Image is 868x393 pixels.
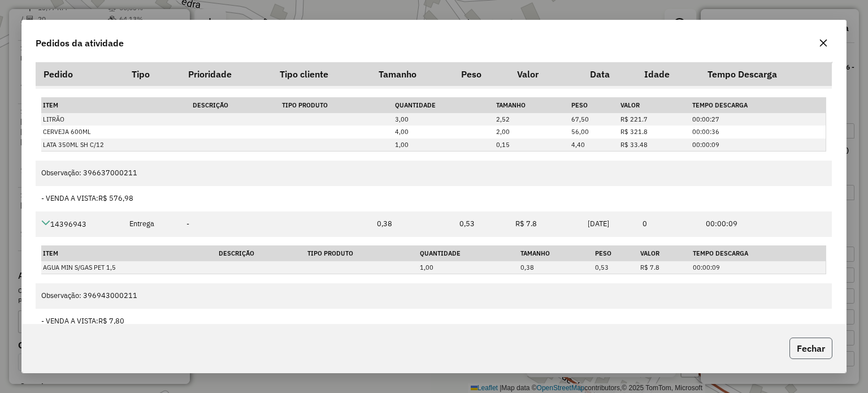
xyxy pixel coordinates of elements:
[41,316,826,326] div: - VENDA A VISTA:
[41,126,190,139] td: CERVEJA 600ML
[41,113,190,126] td: LITRÃO
[41,193,826,204] div: - VENDA A VISTA:
[691,98,826,113] th: Tempo Descarga
[272,62,371,86] th: Tipo cliente
[700,62,832,86] th: Tempo Descarga
[454,211,510,237] td: 0,53
[129,219,154,228] span: Entrega
[519,246,593,261] th: Tamanho
[691,126,826,139] td: 00:00:36
[36,36,124,50] span: Pedidos da atividade
[98,193,133,203] span: R$ 576,98
[371,211,453,237] td: 0,38
[191,98,280,113] th: Descrição
[582,211,637,237] td: [DATE]
[393,98,494,113] th: Quantidade
[637,62,700,86] th: Idade
[619,139,690,152] td: R$ 33.48
[393,113,494,126] td: 3,00
[510,62,582,86] th: Valor
[180,62,272,86] th: Prioridade
[180,211,272,237] td: -
[593,261,639,274] td: 0,53
[393,126,494,139] td: 4,00
[371,62,453,86] th: Tamanho
[582,62,637,86] th: Data
[570,113,619,126] td: 67,50
[494,139,570,152] td: 0,15
[418,261,519,274] td: 1,00
[98,316,124,326] span: R$ 7,80
[280,98,393,113] th: Tipo Produto
[570,98,619,113] th: Peso
[41,139,190,152] td: LATA 350ML SH C/12
[41,98,190,113] th: Item
[637,211,700,237] td: 0
[41,167,826,178] div: Observação: 396637000211
[570,139,619,152] td: 4,40
[494,113,570,126] td: 2,52
[36,62,124,86] th: Pedido
[700,211,832,237] td: 00:00:09
[41,290,826,301] div: Observação: 396943000211
[217,246,306,261] th: Descrição
[306,246,418,261] th: Tipo Produto
[691,139,826,152] td: 00:00:09
[36,211,124,237] td: 14396943
[510,211,582,237] td: R$ 7.8
[789,338,832,359] button: Fechar
[691,113,826,126] td: 00:00:27
[619,98,690,113] th: Valor
[619,126,690,139] td: R$ 321.8
[691,261,825,274] td: 00:00:09
[393,139,494,152] td: 1,00
[494,98,570,113] th: Tamanho
[639,246,692,261] th: Valor
[494,126,570,139] td: 2,00
[639,261,692,274] td: R$ 7.8
[418,246,519,261] th: Quantidade
[454,62,510,86] th: Peso
[41,261,216,274] td: AGUA MIN S/GAS PET 1,5
[593,246,639,261] th: Peso
[519,261,593,274] td: 0,38
[41,246,216,261] th: Item
[691,246,825,261] th: Tempo Descarga
[619,113,690,126] td: R$ 221.7
[570,126,619,139] td: 56,00
[124,62,181,86] th: Tipo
